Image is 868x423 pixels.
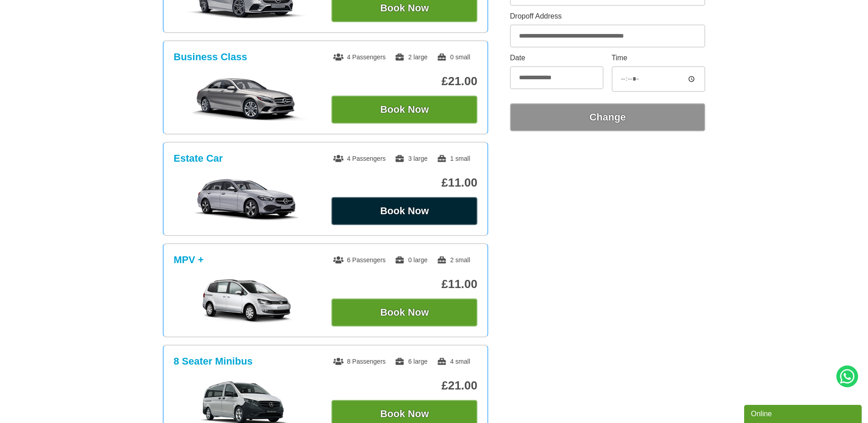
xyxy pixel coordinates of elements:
span: 2 small [437,256,470,264]
p: £11.00 [331,277,477,291]
span: 2 large [395,53,428,61]
h3: 8 Seater Minibus [174,356,253,367]
span: 4 small [437,358,470,365]
span: 3 large [395,155,428,162]
label: Date [510,54,604,62]
img: MPV + [179,279,315,324]
h3: MPV + [174,254,204,266]
p: £11.00 [331,176,477,190]
button: Book Now [331,197,477,225]
label: Dropoff Address [510,13,705,20]
p: £21.00 [331,379,477,393]
h3: Business Class [174,51,247,63]
span: 0 large [395,256,428,264]
span: 6 large [395,358,428,365]
h3: Estate Car [174,153,223,164]
span: 1 small [437,155,470,162]
span: 0 small [437,53,470,61]
span: 8 Passengers [333,358,386,365]
span: 4 Passengers [333,155,386,162]
span: 4 Passengers [333,53,386,61]
img: Business Class [179,76,315,121]
button: Book Now [331,298,477,327]
p: £21.00 [331,74,477,88]
label: Time [612,54,705,62]
img: Estate Car [179,177,315,222]
iframe: chat widget [744,403,863,423]
button: Book Now [331,96,477,124]
span: 6 Passengers [333,256,386,264]
button: Change [510,103,705,131]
